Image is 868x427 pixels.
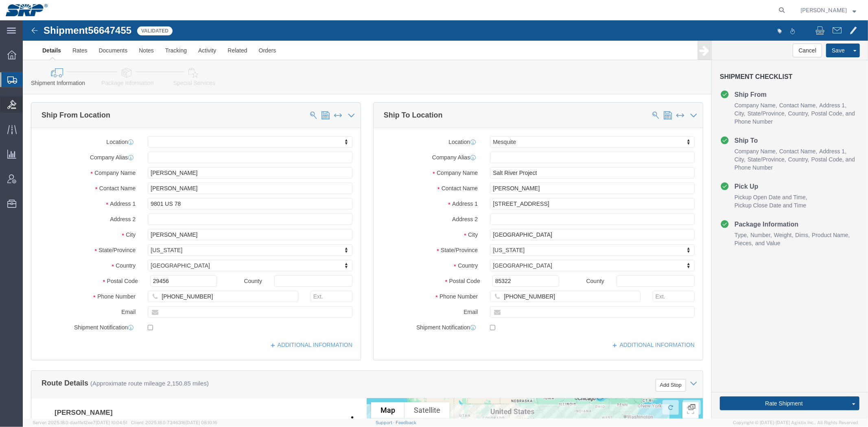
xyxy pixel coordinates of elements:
[131,420,217,425] span: Client: 2025.18.0-7346316
[23,20,868,418] iframe: FS Legacy Container
[6,4,48,16] img: logo
[800,5,857,15] button: [PERSON_NAME]
[733,419,858,426] span: Copyright © [DATE]-[DATE] Agistix Inc., All Rights Reserved
[800,6,847,15] span: Marissa Camacho
[186,420,217,425] span: [DATE] 08:10:16
[96,420,127,425] span: [DATE] 10:04:51
[396,420,416,425] a: Feedback
[33,420,127,425] span: Server: 2025.18.0-daa1fe12ee7
[376,420,396,425] a: Support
